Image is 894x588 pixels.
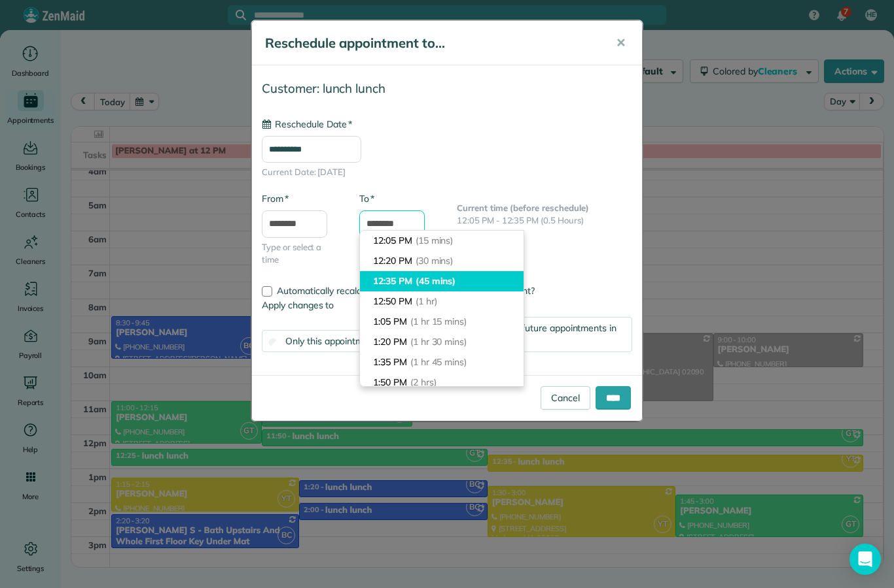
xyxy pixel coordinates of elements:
li: 12:50 PM [360,291,524,312]
label: To [359,192,374,205]
span: (45 mins) [416,275,456,287]
li: 12:20 PM [360,251,524,271]
li: 1:05 PM [360,312,524,332]
a: Cancel [541,386,590,410]
span: This and all future appointments in this series [473,322,617,347]
span: (1 hr 15 mins) [410,316,467,327]
li: 12:05 PM [360,231,524,251]
span: (1 hr 45 mins) [410,356,467,368]
span: Automatically recalculate amount owed for this appointment? [277,285,535,297]
input: Only this appointment [269,338,277,346]
span: ✕ [616,35,626,50]
label: Reschedule Date [262,118,352,131]
li: 12:35 PM [360,271,524,291]
li: 1:50 PM [360,372,524,393]
span: Current Date: [DATE] [262,166,632,179]
span: Only this appointment [285,335,377,347]
span: Type or select a time [262,241,340,267]
h4: Customer: lunch lunch [262,82,632,95]
span: (1 hr 30 mins) [410,336,467,348]
span: (15 mins) [416,235,454,246]
label: Apply changes to [262,299,632,312]
div: Open Intercom Messenger [849,544,881,575]
b: Current time (before reschedule) [457,203,589,213]
span: (30 mins) [416,255,454,267]
span: (1 hr) [416,295,437,307]
li: 1:20 PM [360,332,524,352]
p: 12:05 PM - 12:35 PM (0.5 Hours) [457,214,632,227]
span: (2 hrs) [410,376,437,388]
h5: Reschedule appointment to... [265,34,598,52]
li: 1:35 PM [360,352,524,372]
label: From [262,192,289,205]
